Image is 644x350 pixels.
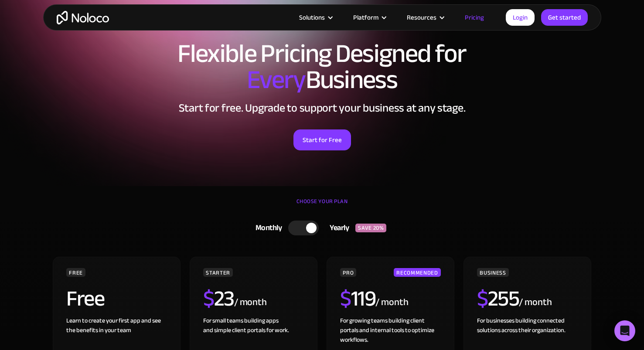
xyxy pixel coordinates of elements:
div: / month [234,296,267,309]
div: Yearly [319,221,355,234]
div: / month [519,296,552,309]
div: FREE [66,268,85,277]
h1: Flexible Pricing Designed for Business [52,41,593,93]
h2: 255 [477,288,519,309]
div: Solutions [288,12,342,23]
span: $ [203,278,214,319]
div: SAVE 20% [355,224,386,232]
a: Login [506,9,535,26]
h2: 23 [203,288,234,309]
span: $ [477,278,488,319]
h2: Free [66,288,104,309]
a: Start for Free [293,129,351,150]
div: Resources [407,12,436,23]
div: STARTER [203,268,232,277]
span: $ [340,278,351,319]
h2: 119 [340,288,375,309]
div: CHOOSE YOUR PLAN [52,195,593,217]
div: Solutions [299,12,325,23]
div: Monthly [245,221,289,234]
div: PRO [340,268,356,277]
a: Pricing [454,12,495,23]
div: BUSINESS [477,268,508,277]
div: Open Intercom Messenger [614,320,635,341]
div: Resources [396,12,454,23]
span: Every [247,55,306,104]
div: Platform [342,12,396,23]
div: / month [375,296,408,309]
a: home [57,11,109,24]
div: RECOMMENDED [394,268,440,277]
div: Platform [353,12,378,23]
h2: Start for free. Upgrade to support your business at any stage. [52,102,593,115]
a: Get started [541,9,588,26]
